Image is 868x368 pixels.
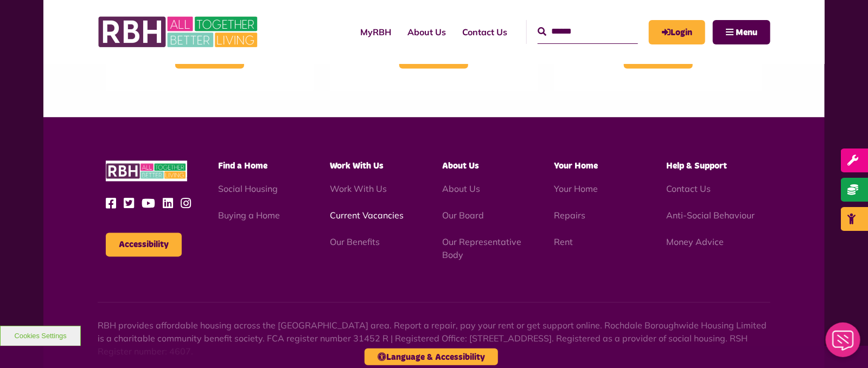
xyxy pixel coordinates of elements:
[442,184,480,195] a: About Us
[666,184,711,195] a: Contact Us
[554,184,598,195] a: Your Home
[399,17,454,47] a: About Us
[365,348,498,365] button: Language & Accessibility
[98,319,770,358] p: RBH provides affordable housing across the [GEOGRAPHIC_DATA] area. Report a repair, pay your rent...
[454,17,515,47] a: Contact Us
[218,184,278,195] a: Social Housing - open in a new tab
[554,237,573,248] a: Rent
[218,162,267,171] span: Find a Home
[218,210,280,221] a: Buying a Home
[538,20,638,43] input: Search
[106,233,182,257] button: Accessibility
[666,162,727,171] span: Help & Support
[666,210,755,221] a: Anti-Social Behaviour
[330,184,387,195] a: Work With Us
[98,11,260,53] img: RBH
[330,237,380,248] a: Our Benefits
[106,161,187,182] img: RBH
[442,210,484,221] a: Our Board
[736,28,757,37] span: Menu
[819,319,868,368] iframe: Netcall Web Assistant for live chat
[554,210,586,221] a: Repairs
[352,17,399,47] a: MyRBH
[442,237,521,261] a: Our Representative Body
[649,20,705,44] a: MyRBH
[713,20,770,44] button: Navigation
[330,210,404,221] a: Current Vacancies
[554,162,598,171] span: Your Home
[666,237,724,248] a: Money Advice
[330,162,384,171] span: Work With Us
[442,162,479,171] span: About Us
